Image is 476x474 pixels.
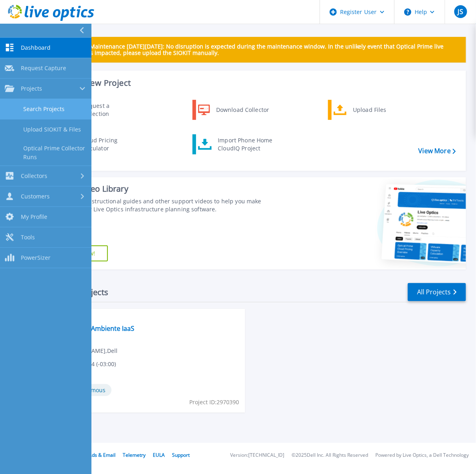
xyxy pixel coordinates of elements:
span: Tools [21,234,35,241]
a: Hyundai - Ambiente IaaS [61,324,134,332]
a: Ads & Email [89,452,115,458]
span: Dashboard [21,44,51,51]
span: Project ID: 2970390 [189,398,239,407]
a: All Projects [408,283,466,301]
div: Upload Files [349,102,408,118]
span: Collectors [21,172,47,180]
div: Request a Collection [78,102,137,118]
span: Optical Prime [61,314,241,322]
div: Download Collector [212,102,273,118]
li: © 2025 Dell Inc. All Rights Reserved [292,453,368,458]
span: Projects [21,85,42,92]
a: Support [172,452,190,458]
a: Telemetry [123,452,146,458]
li: Version: [TECHNICAL_ID] [230,453,284,458]
div: Import Phone Home CloudIQ Project [214,136,276,152]
div: Support Video Library [47,184,268,194]
div: Find tutorials, instructional guides and other support videos to help you make the most of your L... [47,197,268,213]
span: PowerSizer [21,254,51,261]
span: Customers [21,193,50,200]
li: Powered by Live Optics, a Dell Technology [375,453,469,458]
span: Request Capture [21,65,66,72]
a: EULA [153,452,165,458]
a: Cloud Pricing Calculator [57,134,139,154]
h3: Start a New Project [57,79,456,87]
p: Scheduled Maintenance [DATE][DATE]: No disruption is expected during the maintenance window. In t... [60,43,460,56]
div: Cloud Pricing Calculator [77,136,137,152]
a: Upload Files [328,100,410,120]
a: Request a Collection [57,100,139,120]
a: Download Collector [192,100,275,120]
a: View More [419,147,456,155]
span: My Profile [21,213,47,221]
span: JS [458,8,463,15]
